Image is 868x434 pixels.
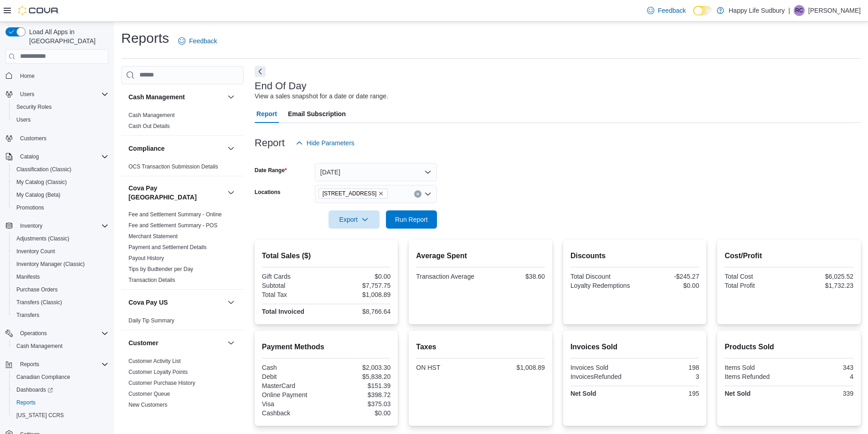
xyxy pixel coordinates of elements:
div: Items Refunded [724,373,787,380]
a: Manifests [13,271,43,282]
span: Promotions [16,204,44,211]
button: Users [2,88,112,101]
span: Cash Management [128,112,175,119]
span: New Customers [128,401,167,408]
span: Transaction Details [128,276,175,284]
button: Manifests [9,271,112,283]
span: Adjustments (Classic) [13,233,108,244]
div: Online Payment [262,391,324,398]
h2: Cost/Profit [724,250,853,261]
span: Run Report [395,215,428,224]
a: Transaction Details [128,277,175,283]
a: Adjustments (Classic) [13,233,73,244]
span: Transfers [16,311,39,319]
a: Canadian Compliance [13,372,74,383]
span: Canadian Compliance [16,373,70,381]
div: InvoicesRefunded [570,373,633,380]
span: Classification (Classic) [16,166,72,173]
h2: Payment Methods [262,342,391,352]
button: Cash Management [128,92,224,102]
span: Cash Management [13,341,108,352]
span: Reports [16,359,108,370]
span: Customers [16,133,108,144]
span: Inventory Manager (Classic) [13,259,108,270]
div: $2,003.30 [328,364,390,371]
button: Cova Pay [GEOGRAPHIC_DATA] [128,184,224,202]
span: Customer Purchase History [128,379,195,387]
a: My Catalog (Beta) [13,189,64,200]
span: Export [334,210,374,229]
button: Remove 1021 KINGSWAY UNIT 3, SUDBURY from selection in this group [378,191,384,196]
div: $38.60 [483,273,545,280]
span: Customers [20,135,46,142]
a: Customer Activity List [128,358,181,364]
span: Reports [20,361,39,368]
span: Adjustments (Classic) [16,235,69,242]
h3: Report [255,138,285,148]
span: Manifests [16,273,40,281]
button: Inventory [16,220,46,231]
button: Transfers [9,309,112,322]
div: ON HST [416,364,478,371]
label: Locations [255,189,281,196]
div: $6,025.52 [791,273,853,280]
span: Inventory [20,222,42,230]
span: Security Roles [13,102,108,112]
button: Canadian Compliance [9,371,112,383]
button: Hide Parameters [292,134,358,152]
span: Inventory Manager (Classic) [16,260,85,268]
div: Subtotal [262,282,324,289]
button: Inventory [2,220,112,232]
span: Dashboards [13,384,108,395]
div: 195 [637,390,699,397]
button: Reports [16,359,43,370]
a: Dashboards [9,383,112,396]
span: Operations [16,328,108,339]
span: 1021 KINGSWAY UNIT 3, SUDBURY [318,189,388,199]
span: Catalog [16,151,108,162]
div: Cash [262,364,324,371]
p: [PERSON_NAME] [808,5,861,16]
h2: Taxes [416,342,545,352]
a: Cash Management [13,341,66,352]
p: | [788,5,790,16]
a: Feedback [643,1,689,20]
span: Operations [20,330,47,337]
span: Canadian Compliance [13,372,108,383]
strong: Net Sold [570,390,596,397]
span: Reports [13,397,108,408]
button: Cova Pay US [226,297,236,308]
span: Transfers [13,310,108,321]
a: Customer Queue [128,391,170,397]
div: $8,766.64 [328,308,390,315]
div: $1,732.23 [791,282,853,289]
a: Customer Purchase History [128,380,195,386]
span: OCS Transaction Submission Details [128,163,218,170]
span: Inventory Count [13,246,108,257]
a: OCS Transaction Submission Details [128,163,218,170]
span: Transfers (Classic) [13,297,108,308]
h1: Reports [121,29,169,47]
span: Cash Management [16,342,62,350]
button: My Catalog (Classic) [9,176,112,189]
a: New Customers [128,402,167,408]
a: Feedback [175,32,221,50]
div: Cashback [262,409,324,417]
div: Cova Pay [GEOGRAPHIC_DATA] [121,209,244,289]
button: Operations [2,327,112,340]
div: $1,008.89 [328,291,390,298]
button: Export [329,210,380,229]
button: Security Roles [9,101,112,113]
h2: Products Sold [724,342,853,352]
div: Total Profit [724,282,787,289]
div: Total Cost [724,273,787,280]
div: $151.39 [328,382,390,389]
div: Gift Cards [262,273,324,280]
div: MasterCard [262,382,324,389]
button: Promotions [9,201,112,214]
button: Cash Management [226,92,236,102]
a: Tips by Budtender per Day [128,266,193,272]
a: Home [16,71,38,82]
div: 4 [791,373,853,380]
